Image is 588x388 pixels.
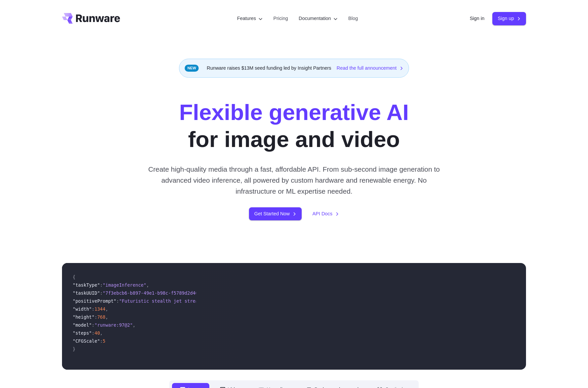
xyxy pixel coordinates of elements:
span: "7f3ebcb6-b897-49e1-b98c-f5789d2d40d7" [103,290,206,296]
span: : [100,282,103,288]
span: "Futuristic stealth jet streaking through a neon-lit cityscape with glowing purple exhaust" [119,298,367,304]
span: : [116,298,119,304]
span: "runware:97@2" [94,322,133,328]
strong: Flexible generative AI [179,100,409,125]
span: 40 [94,330,100,336]
span: , [133,322,135,328]
span: 5 [103,338,105,344]
span: "steps" [73,330,92,336]
h1: for image and video [179,99,409,153]
span: : [92,330,94,336]
a: Read the full announcement [337,64,403,72]
span: , [105,314,108,320]
span: "imageInference" [103,282,146,288]
a: Pricing [273,15,288,22]
span: , [100,330,103,336]
span: 1344 [94,306,105,312]
a: Sign in [470,15,484,22]
span: "height" [73,314,94,320]
span: "taskType" [73,282,100,288]
span: "CFGScale" [73,338,100,344]
span: "positivePrompt" [73,298,116,304]
span: , [105,306,108,312]
span: : [92,306,94,312]
span: "model" [73,322,92,328]
span: : [100,290,103,296]
span: , [146,282,149,288]
a: Sign up [492,12,526,25]
label: Documentation [299,15,338,22]
span: : [92,322,94,328]
span: } [73,346,75,352]
a: Blog [348,15,358,22]
p: Create high-quality media through a fast, affordable API. From sub-second image generation to adv... [146,164,443,197]
span: "taskUUID" [73,290,100,296]
a: Go to / [62,13,120,24]
span: "width" [73,306,92,312]
label: Features [237,15,263,22]
div: Runware raises $13M seed funding led by Insight Partners [179,59,409,78]
a: Get Started Now [249,207,302,220]
span: : [94,314,97,320]
span: { [73,274,75,280]
a: API Docs [312,210,339,218]
span: : [100,338,103,344]
span: 768 [97,314,106,320]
